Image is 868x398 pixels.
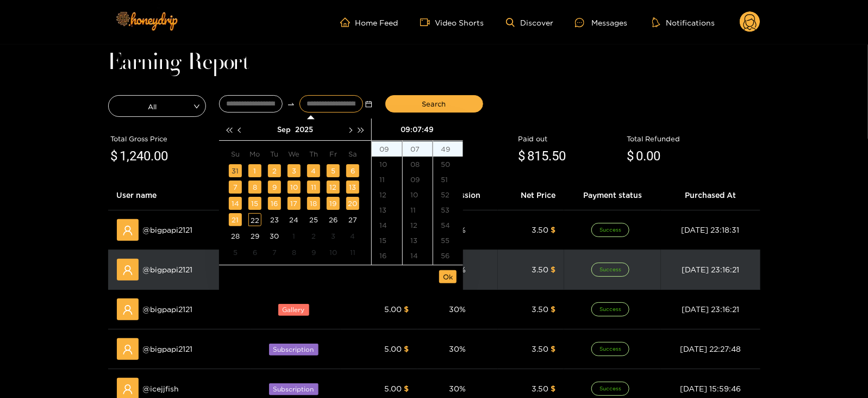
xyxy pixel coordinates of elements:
div: 14 [229,197,242,210]
div: 11 [372,172,402,187]
span: .00 [151,148,168,164]
div: 6 [248,246,261,259]
td: 2025-10-11 [343,244,363,260]
div: 29 [248,229,261,242]
span: $ [404,384,409,393]
td: 2025-09-21 [226,212,245,228]
div: 10 [403,187,433,202]
span: 1,240 [120,148,151,164]
td: 2025-09-23 [265,212,284,228]
td: 2025-09-14 [226,195,245,212]
div: 25 [307,213,320,226]
td: 2025-10-02 [304,228,323,244]
span: [DATE] 22:27:48 [680,345,741,353]
span: Gallery [278,304,309,316]
div: 12 [327,181,340,194]
div: 56 [433,248,463,263]
div: 8 [288,246,301,259]
div: 2 [268,164,281,177]
td: 2025-09-03 [284,163,304,179]
div: 30 [268,229,281,242]
td: 2025-09-02 [265,163,284,179]
div: 4 [346,229,359,242]
td: 2025-09-11 [304,179,323,195]
div: 5 [327,164,340,177]
td: 2025-09-13 [343,179,363,195]
div: 20 [346,197,359,210]
div: 22 [248,213,261,226]
div: 3 [327,229,340,242]
div: 08 [403,157,433,172]
span: $ [627,146,634,167]
span: 3.50 [532,345,548,353]
td: 2025-10-05 [226,244,245,260]
button: Search [385,95,483,113]
div: 13 [346,181,359,194]
span: $ [519,146,526,167]
div: 17 [288,197,301,210]
span: All [109,98,205,114]
span: 30 % [449,384,466,393]
span: [DATE] 15:59:46 [680,384,741,393]
td: 2025-09-26 [323,212,343,228]
span: user [122,304,133,315]
td: 2025-10-08 [284,244,304,260]
span: 5.00 [384,384,402,393]
span: $ [404,305,409,313]
div: 13 [403,233,433,248]
div: Messages [575,16,627,29]
span: user [122,384,133,395]
div: Total Refunded [627,133,758,144]
div: 50 [433,157,463,172]
td: 2025-10-03 [323,228,343,244]
div: 10 [327,246,340,259]
td: 2025-09-10 [284,179,304,195]
span: 3.50 [532,384,548,393]
div: 21 [229,213,242,226]
td: 2025-09-16 [265,195,284,212]
div: 2 [307,229,320,242]
div: 51 [433,172,463,187]
span: @ bigpapi2121 [143,303,193,315]
span: [DATE] 23:16:21 [682,305,739,313]
span: Ok [443,271,453,282]
div: 55 [433,233,463,248]
th: User name [108,181,251,210]
div: 12 [372,187,402,202]
span: [DATE] 23:16:21 [682,265,739,273]
td: 2025-09-27 [343,212,363,228]
td: 2025-10-04 [343,228,363,244]
td: 2025-09-22 [245,212,265,228]
span: Search [422,98,446,109]
span: $ [551,384,555,393]
span: @ bigpapi2121 [143,224,193,236]
div: 07 [403,141,433,157]
th: Fr [323,145,343,163]
td: 2025-10-10 [323,244,343,260]
td: 2025-08-31 [226,163,245,179]
div: 10 [288,181,301,194]
span: Success [591,263,629,277]
button: Notifications [649,17,718,28]
div: 57 [433,263,463,278]
td: 2025-09-01 [245,163,265,179]
td: 2025-09-08 [245,179,265,195]
td: 2025-10-06 [245,244,265,260]
div: 16 [372,248,402,263]
span: $ [551,345,555,353]
div: 11 [346,246,359,259]
th: Mo [245,145,265,163]
td: 2025-09-05 [323,163,343,179]
div: 7 [268,246,281,259]
td: 2025-09-25 [304,212,323,228]
div: 24 [288,213,301,226]
td: 2025-09-28 [226,228,245,244]
button: Sep [277,119,291,140]
div: Paid out [519,133,622,144]
span: 5.00 [384,345,402,353]
td: 2025-10-01 [284,228,304,244]
th: Sa [343,145,363,163]
span: @ icejjfish [143,383,179,395]
div: 4 [307,164,320,177]
td: 2025-09-30 [265,228,284,244]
